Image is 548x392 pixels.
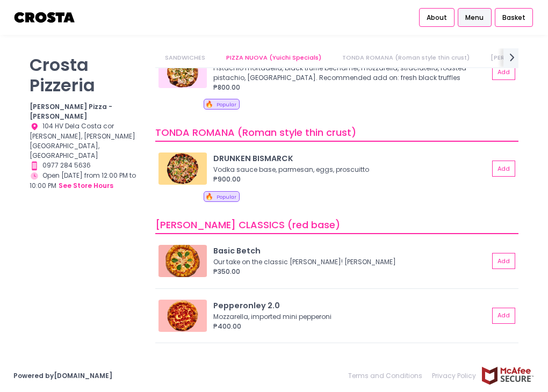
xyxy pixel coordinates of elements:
[155,218,340,231] span: [PERSON_NAME] CLASSICS (red base)
[213,257,486,267] div: Our take on the classic [PERSON_NAME]! [PERSON_NAME]
[213,63,486,83] div: Pistachio mortadella, black truffle bechamel, mozzarella, straciatella, roasted pistachio, [GEOGR...
[492,161,515,177] button: Add
[30,171,142,192] div: Open [DATE] from 12:00 PM to 10:00 PM
[158,245,207,277] img: Basic Betch
[158,56,207,88] img: MORTY & ELLA 2.0
[481,366,535,385] img: mcafee-secure
[158,153,207,185] img: DRUNKEN BISMARCK
[217,101,236,108] span: Popular
[492,64,515,80] button: Add
[213,153,489,165] div: DRUNKEN BISMARCK
[13,371,112,380] a: Powered by[DOMAIN_NAME]
[492,308,515,324] button: Add
[427,366,481,386] a: Privacy Policy
[465,13,484,23] span: Menu
[492,253,515,269] button: Add
[213,83,489,92] div: ₱800.00
[30,121,142,161] div: 104 HV Dela Costa cor [PERSON_NAME], [PERSON_NAME][GEOGRAPHIC_DATA], [GEOGRAPHIC_DATA]
[205,99,213,108] span: 🔥
[502,13,525,23] span: Basket
[213,175,489,184] div: ₱900.00
[213,267,489,277] div: ₱350.00
[205,192,213,201] span: 🔥
[13,8,76,27] img: logo
[30,102,112,121] b: [PERSON_NAME] Pizza - [PERSON_NAME]
[458,8,491,27] a: Menu
[333,48,479,67] a: TONDA ROMANA (Roman style thin crust)
[158,300,207,332] img: Pepperonley 2.0
[155,48,215,67] a: SANDWICHES
[213,300,489,312] div: Pepperonley 2.0
[30,55,142,96] p: Crosta Pizzeria
[217,193,236,200] span: Popular
[213,245,489,257] div: Basic Betch
[30,161,142,171] div: 0977 284 5636
[419,8,455,27] a: About
[213,322,489,331] div: ₱400.00
[58,180,114,191] button: see store hours
[348,366,427,386] a: Terms and Conditions
[217,48,331,67] a: PIZZA NUOVA (Yuichi Specials)
[427,13,447,23] span: About
[155,126,356,139] span: TONDA ROMANA (Roman style thin crust)
[213,312,486,322] div: Mozzarella, imported mini pepperoni
[213,165,486,175] div: Vodka sauce base, parmesan, eggs, proscuitto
